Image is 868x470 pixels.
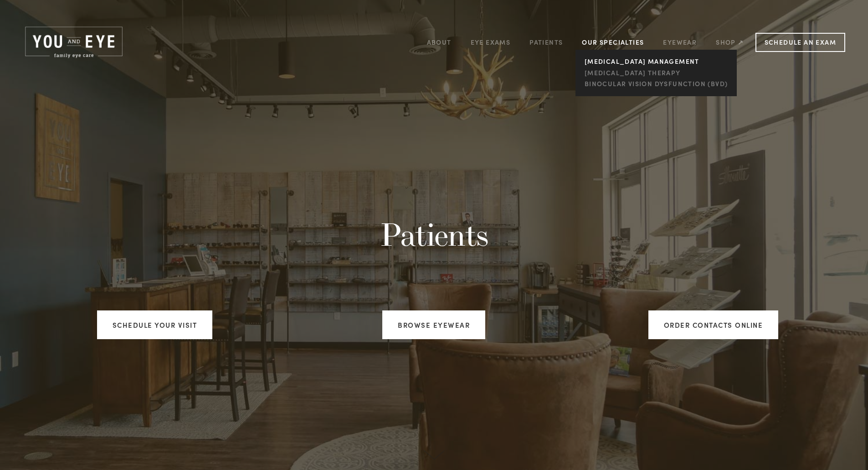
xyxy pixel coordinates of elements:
[382,310,485,339] a: Browse Eyewear
[529,35,563,49] a: Patients
[23,25,125,60] img: Rochester, MN | You and Eye | Family Eye Care
[582,38,644,46] a: Our Specialties
[184,216,685,253] h1: Patients
[582,78,730,90] a: Binocular Vision Dysfunction (BVD)
[582,56,730,67] a: [MEDICAL_DATA] management
[97,310,213,339] a: Schedule your visit
[716,35,744,49] a: Shop ↗
[648,310,779,339] a: ORDER CONTACTS ONLINE
[427,35,452,49] a: About
[582,67,730,78] a: [MEDICAL_DATA] Therapy
[755,33,845,52] a: Schedule an Exam
[663,35,697,49] a: Eyewear
[471,35,511,49] a: Eye Exams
